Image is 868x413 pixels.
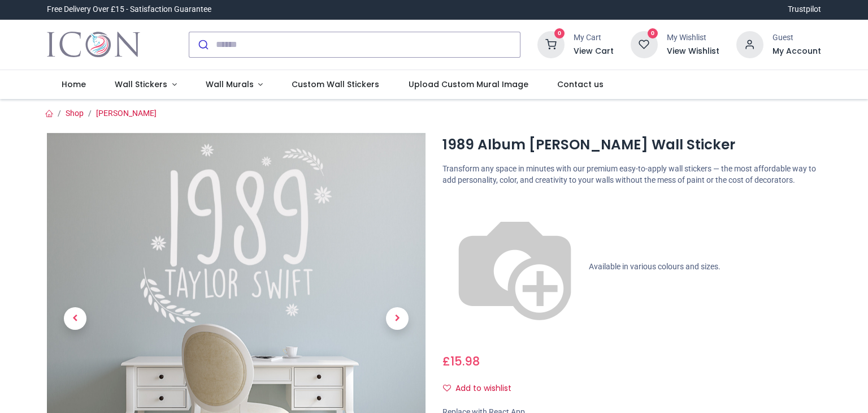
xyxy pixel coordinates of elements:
a: View Cart [574,46,614,57]
a: 0 [631,39,658,48]
div: Free Delivery Over £15 - Satisfaction Guarantee [47,4,211,15]
a: View Wishlist [667,46,719,57]
span: Wall Stickers [115,79,167,90]
span: 15.98 [450,353,480,369]
a: Wall Stickers [100,70,191,100]
img: Icon Wall Stickers [47,29,140,61]
span: Wall Murals [206,79,254,90]
div: Guest [772,32,821,44]
i: Add to wishlist [443,384,451,392]
h1: 1989 Album [PERSON_NAME] Wall Sticker [442,135,821,154]
a: Wall Murals [191,70,277,100]
div: My Cart [574,32,614,44]
sup: 0 [554,28,565,39]
button: Submit [189,32,216,57]
a: Trustpilot [788,4,821,15]
button: Add to wishlistAdd to wishlist [442,379,521,398]
a: My Account [772,46,821,57]
div: My Wishlist [667,32,719,44]
span: £ [442,353,480,369]
sup: 0 [648,28,658,39]
a: Shop [66,109,84,118]
a: [PERSON_NAME] [96,109,157,118]
span: Previous [64,307,86,330]
span: Next [386,307,409,330]
a: 0 [537,39,565,48]
img: color-wheel.png [442,195,587,339]
a: Logo of Icon Wall Stickers [47,29,140,61]
span: Home [62,79,86,90]
p: Transform any space in minutes with our premium easy-to-apply wall stickers — the most affordable... [442,164,821,186]
span: Custom Wall Stickers [292,79,379,90]
span: Contact us [557,79,604,90]
span: Available in various colours and sizes. [589,262,721,271]
span: Upload Custom Mural Image [409,79,528,90]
